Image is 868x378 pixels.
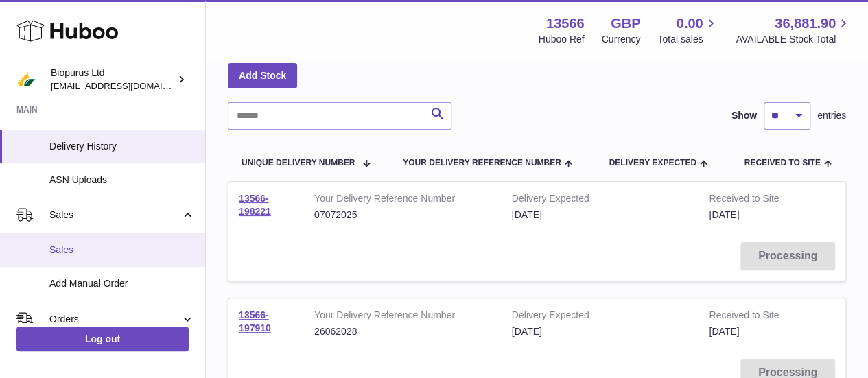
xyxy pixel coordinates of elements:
[49,174,195,187] span: ASN Uploads
[239,309,271,333] a: 13566-197910
[512,209,689,222] div: [DATE]
[16,327,189,351] a: Log out
[657,14,718,46] a: 0.00 Total sales
[709,326,739,337] span: [DATE]
[611,14,640,33] strong: GBP
[512,309,689,325] strong: Delivery Expected
[314,325,491,338] div: 26062028
[228,63,297,88] a: Add Stock
[817,109,846,122] span: entries
[242,158,355,167] span: Unique Delivery Number
[512,325,689,338] div: [DATE]
[16,69,37,90] img: internalAdmin-13566@internal.huboo.com
[602,33,641,46] div: Currency
[744,158,821,167] span: Received to Site
[609,158,696,167] span: Delivery Expected
[314,192,491,209] strong: Your Delivery Reference Number
[736,14,852,46] a: 36,881.90 AVAILABLE Stock Total
[539,33,585,46] div: Huboo Ref
[512,192,689,209] strong: Delivery Expected
[51,67,174,93] div: Biopurus Ltd
[314,209,491,222] div: 07072025
[49,313,180,326] span: Orders
[49,244,195,257] span: Sales
[709,309,799,325] strong: Received to Site
[403,158,561,167] span: Your Delivery Reference Number
[736,33,852,46] span: AVAILABLE Stock Total
[657,33,718,46] span: Total sales
[775,14,836,33] span: 36,881.90
[709,209,739,220] span: [DATE]
[709,192,799,209] strong: Received to Site
[239,193,271,217] a: 13566-198221
[314,309,491,325] strong: Your Delivery Reference Number
[546,14,585,33] strong: 13566
[49,209,180,222] span: Sales
[51,80,202,91] span: [EMAIL_ADDRESS][DOMAIN_NAME]
[731,109,757,122] label: Show
[49,277,195,290] span: Add Manual Order
[677,14,703,33] span: 0.00
[49,140,195,153] span: Delivery History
